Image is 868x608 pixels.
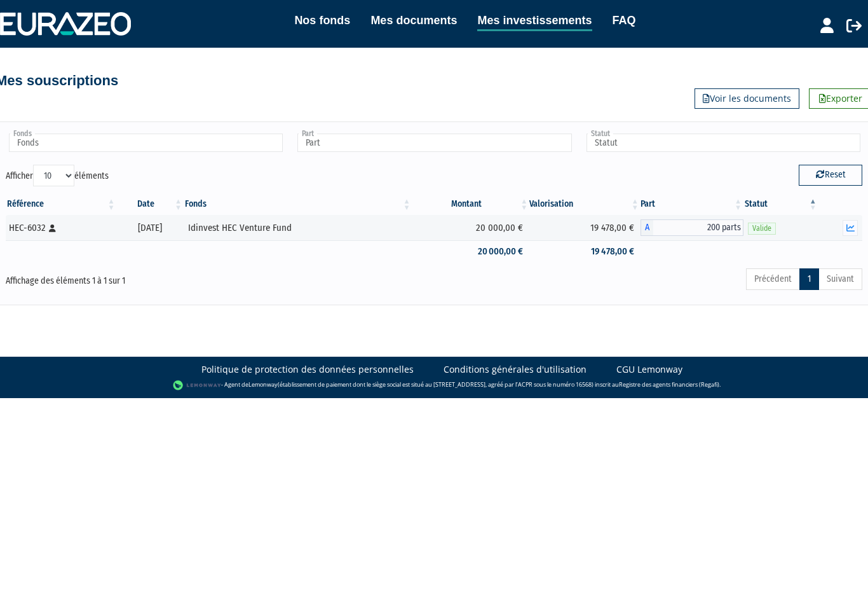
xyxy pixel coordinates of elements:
[294,11,350,29] a: Nos fonds
[6,267,351,287] div: Affichage des éléments 1 à 1 sur 1
[818,268,862,290] a: Suivant
[121,221,180,235] div: [DATE]
[748,223,776,235] span: Valide
[743,193,818,215] th: Statut : activer pour trier la colonne par ordre d&eacute;croissant
[248,380,278,389] a: Lemonway
[444,363,587,376] a: Conditions générales d'utilisation
[184,193,412,215] th: Fonds: activer pour trier la colonne par ordre croissant
[412,193,529,215] th: Montant: activer pour trier la colonne par ordre croissant
[799,268,819,290] a: 1
[117,193,184,215] th: Date: activer pour trier la colonne par ordre croissant
[370,11,457,29] a: Mes documents
[529,240,641,263] td: 19 478,00 €
[641,193,743,215] th: Part: activer pour trier la colonne par ordre croissant
[477,11,592,31] a: Mes investissements
[9,221,112,235] div: HEC-6032
[188,221,407,235] div: Idinvest HEC Venture Fund
[746,268,800,290] a: Précédent
[641,219,743,236] div: A - Idinvest HEC Venture Fund
[619,380,719,389] a: Registre des agents financiers (Regafi)
[613,11,636,29] a: FAQ
[616,363,682,376] a: CGU Lemonway
[6,193,117,215] th: Référence : activer pour trier la colonne par ordre croissant
[49,225,56,232] i: [Français] Personne physique
[529,193,641,215] th: Valorisation: activer pour trier la colonne par ordre croissant
[201,363,414,376] a: Politique de protection des données personnelles
[641,219,653,236] span: A
[173,379,222,392] img: logo-lemonway.png
[695,88,799,109] a: Voir les documents
[6,165,109,186] label: Afficher éléments
[529,215,641,240] td: 19 478,00 €
[653,219,743,236] span: 200 parts
[412,240,529,263] td: 20 000,00 €
[412,215,529,240] td: 20 000,00 €
[13,379,855,392] div: - Agent de (établissement de paiement dont le siège social est situé au [STREET_ADDRESS], agréé p...
[799,165,862,185] button: Reset
[33,165,74,186] select: Afficheréléments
